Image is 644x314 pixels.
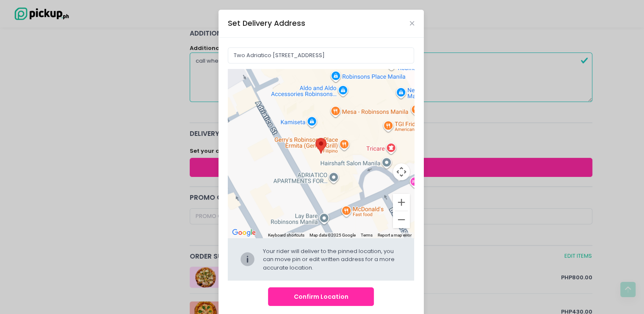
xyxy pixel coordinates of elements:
[230,227,258,238] img: Google
[230,227,258,238] a: Open this area in Google Maps (opens a new window)
[228,18,305,29] div: Set Delivery Address
[378,233,412,237] a: Report a map error
[393,163,410,180] button: Map camera controls
[228,47,414,63] input: Delivery Address
[268,287,374,306] button: Confirm Location
[310,233,356,237] span: Map data ©2025 Google
[361,233,373,237] a: Terms (opens in new tab)
[393,194,410,211] button: Zoom in
[263,247,403,272] div: Your rider will deliver to the pinned location, you can move pin or edit written address for a mo...
[393,211,410,228] button: Zoom out
[410,21,414,25] button: Close
[268,232,304,238] button: Keyboard shortcuts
